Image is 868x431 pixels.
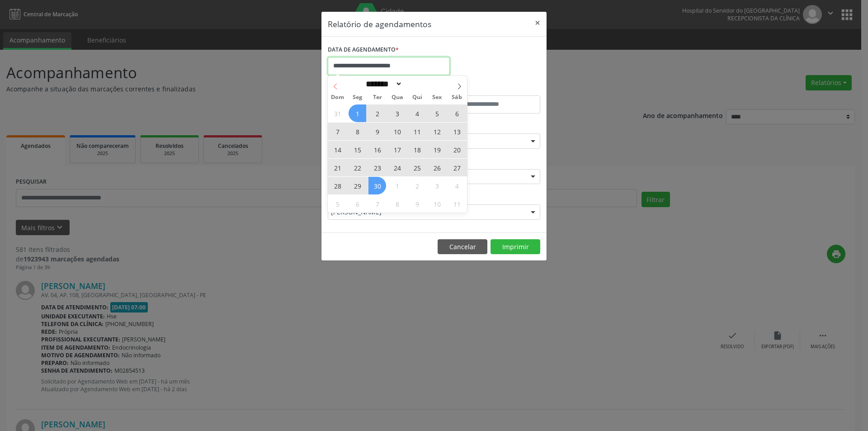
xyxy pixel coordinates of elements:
span: Setembro 16, 2025 [368,141,386,158]
span: Outubro 5, 2025 [329,195,346,213]
span: Setembro 7, 2025 [329,123,346,140]
input: Year [402,79,432,89]
span: Setembro 20, 2025 [448,141,466,158]
label: ATÉ [436,81,540,95]
span: Setembro 30, 2025 [368,177,386,194]
span: Outubro 6, 2025 [349,195,366,213]
span: Setembro 27, 2025 [448,159,466,176]
span: Setembro 3, 2025 [388,104,406,122]
span: Qua [387,95,407,100]
span: Seg [348,95,368,100]
span: Setembro 24, 2025 [388,159,406,176]
span: Setembro 23, 2025 [368,159,386,176]
span: Setembro 6, 2025 [448,104,466,122]
span: Setembro 29, 2025 [349,177,366,194]
span: Outubro 10, 2025 [428,195,446,213]
span: Setembro 8, 2025 [349,123,366,140]
span: Outubro 7, 2025 [368,195,386,213]
span: Setembro 5, 2025 [428,104,446,122]
button: Imprimir [491,239,540,255]
span: Setembro 11, 2025 [408,123,426,140]
span: Setembro 1, 2025 [349,104,366,122]
span: Setembro 14, 2025 [329,141,346,158]
span: Setembro 12, 2025 [428,123,446,140]
span: Outubro 9, 2025 [408,195,426,213]
span: Qui [407,95,427,100]
span: Outubro 8, 2025 [388,195,406,213]
span: Setembro 25, 2025 [408,159,426,176]
span: Setembro 15, 2025 [349,141,366,158]
span: Outubro 11, 2025 [448,195,466,213]
span: Setembro 13, 2025 [448,123,466,140]
h5: Relatório de agendamentos [328,18,431,30]
span: Setembro 10, 2025 [388,123,406,140]
label: DATA DE AGENDAMENTO [328,43,399,57]
span: Dom [328,95,348,100]
span: Outubro 4, 2025 [448,177,466,194]
select: Month [363,79,402,89]
span: Setembro 17, 2025 [388,141,406,158]
span: Ter [368,95,387,100]
span: Sex [427,95,447,100]
span: Setembro 9, 2025 [368,123,386,140]
button: Cancelar [438,239,487,255]
button: Close [528,12,547,34]
span: Agosto 31, 2025 [329,104,346,122]
span: Setembro 26, 2025 [428,159,446,176]
span: Setembro 22, 2025 [349,159,366,176]
span: Setembro 2, 2025 [368,104,386,122]
span: Outubro 2, 2025 [408,177,426,194]
span: Setembro 18, 2025 [408,141,426,158]
span: Setembro 28, 2025 [329,177,346,194]
span: Setembro 4, 2025 [408,104,426,122]
span: Outubro 1, 2025 [388,177,406,194]
span: Sáb [447,95,467,100]
span: Outubro 3, 2025 [428,177,446,194]
span: Setembro 19, 2025 [428,141,446,158]
span: Setembro 21, 2025 [329,159,346,176]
